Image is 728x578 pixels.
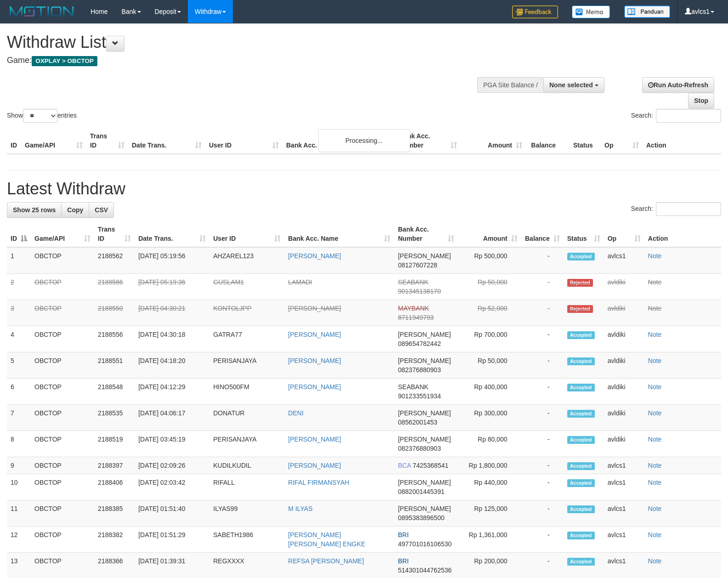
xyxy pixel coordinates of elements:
div: PGA Site Balance / [477,77,543,93]
td: 2 [7,274,31,300]
td: [DATE] 04:30:21 [135,300,209,326]
th: Date Trans. [128,128,205,154]
a: RIFAL FIRMANSYAH [288,479,349,486]
a: [PERSON_NAME] [288,305,341,312]
td: 9 [7,457,31,474]
th: ID: activate to sort column descending [7,221,31,247]
td: [DATE] 02:09:26 [135,457,209,474]
td: OBCTOP [31,326,94,352]
th: Action [644,221,721,247]
th: User ID [205,128,282,154]
td: [DATE] 05:19:56 [135,247,209,274]
span: None selected [549,81,593,89]
td: 2188406 [94,474,135,500]
td: OBCTOP [31,405,94,431]
a: Stop [688,93,714,108]
td: - [521,379,564,405]
a: Note [648,357,662,364]
td: Rp 1,800,000 [458,457,521,474]
span: Accepted [567,462,595,470]
td: OBCTOP [31,500,94,527]
td: Rp 700,000 [458,326,521,352]
td: avldiki [604,352,644,379]
a: [PERSON_NAME] [288,357,341,364]
a: Note [648,479,662,486]
select: Showentries [23,109,57,123]
td: [DATE] 04:12:29 [135,379,209,405]
td: 2188556 [94,326,135,352]
td: avlcs1 [604,527,644,553]
span: [PERSON_NAME] [398,409,451,417]
span: Accepted [567,384,595,391]
th: Op: activate to sort column ascending [604,221,644,247]
td: avlcs1 [604,457,644,474]
label: Search: [631,202,721,216]
td: - [521,527,564,553]
th: Bank Acc. Name [282,128,395,154]
td: 2188382 [94,527,135,553]
td: OBCTOP [31,431,94,457]
td: KUDILKUDIL [209,457,284,474]
span: CSV [95,206,108,214]
span: Copy 514301044762536 to clipboard [398,567,451,574]
a: LAMADI [288,278,312,286]
span: BRI [398,531,408,538]
td: avldiki [604,274,644,300]
td: - [521,431,564,457]
span: [PERSON_NAME] [398,357,451,364]
th: Amount [461,128,526,154]
span: SEABANK [398,278,428,286]
td: 6 [7,379,31,405]
td: Rp 50,000 [458,274,521,300]
label: Search: [631,109,721,123]
td: Rp 500,000 [458,247,521,274]
span: Copy 082376880903 to clipboard [398,445,440,452]
th: Trans ID [86,128,128,154]
th: Bank Acc. Name: activate to sort column ascending [284,221,394,247]
td: [DATE] 04:18:20 [135,352,209,379]
td: - [521,405,564,431]
span: Rejected [567,279,593,287]
td: 4 [7,326,31,352]
a: Note [648,557,662,565]
span: Copy 7425368541 to clipboard [412,462,448,469]
a: Note [648,305,662,312]
td: RIFALL [209,474,284,500]
td: - [521,300,564,326]
td: Rp 300,000 [458,405,521,431]
td: [DATE] 02:03:42 [135,474,209,500]
td: - [521,500,564,527]
td: 7 [7,405,31,431]
td: 2188550 [94,300,135,326]
h1: Withdraw List [7,33,476,51]
td: 2188548 [94,379,135,405]
a: Note [648,462,662,469]
div: Processing... [318,129,410,152]
td: Rp 125,000 [458,500,521,527]
span: BRI [398,557,408,565]
td: 2188551 [94,352,135,379]
a: [PERSON_NAME] [288,331,341,338]
label: Show entries [7,109,77,123]
td: Rp 1,361,000 [458,527,521,553]
td: avlcs1 [604,247,644,274]
td: - [521,247,564,274]
img: Button%20Memo.svg [572,6,610,18]
span: Copy 901233551934 to clipboard [398,392,440,400]
th: Balance: activate to sort column ascending [521,221,564,247]
td: ILYAS99 [209,500,284,527]
td: SABETH1986 [209,527,284,553]
th: Amount: activate to sort column ascending [458,221,521,247]
a: Note [648,331,662,338]
span: [PERSON_NAME] [398,331,451,338]
img: panduan.png [624,6,670,18]
a: Note [648,409,662,417]
td: OBCTOP [31,379,94,405]
th: Game/API [21,128,86,154]
th: Balance [526,128,570,154]
td: 10 [7,474,31,500]
td: - [521,274,564,300]
img: MOTION_logo.png [7,5,77,18]
a: M ILYAS [288,505,312,512]
td: Rp 52,000 [458,300,521,326]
